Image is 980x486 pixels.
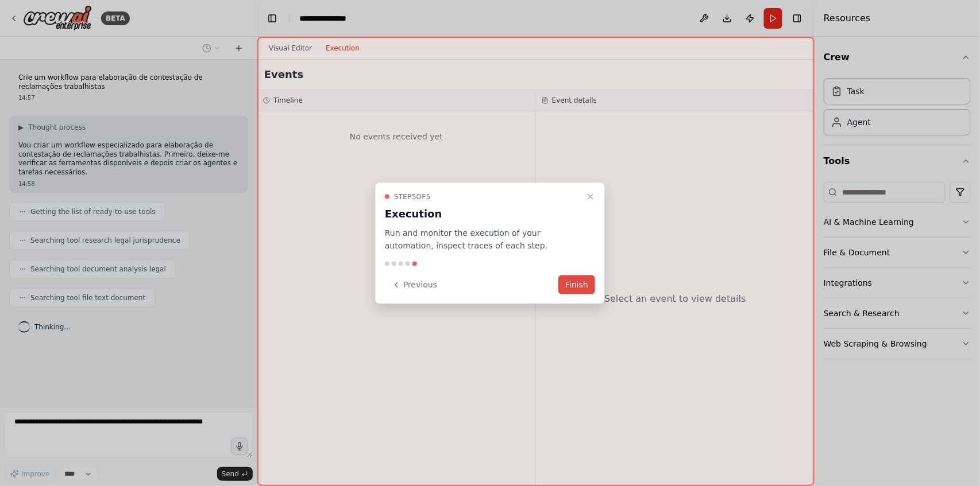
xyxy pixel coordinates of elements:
h3: Execution [385,205,581,221]
p: Run and monitor the execution of your automation, inspect traces of each step. [385,226,581,252]
button: Hide left sidebar [264,10,280,26]
button: Close walkthrough [584,189,597,203]
span: Step 5 of 5 [394,192,431,201]
button: Previous [385,275,444,294]
button: Finish [558,275,595,294]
